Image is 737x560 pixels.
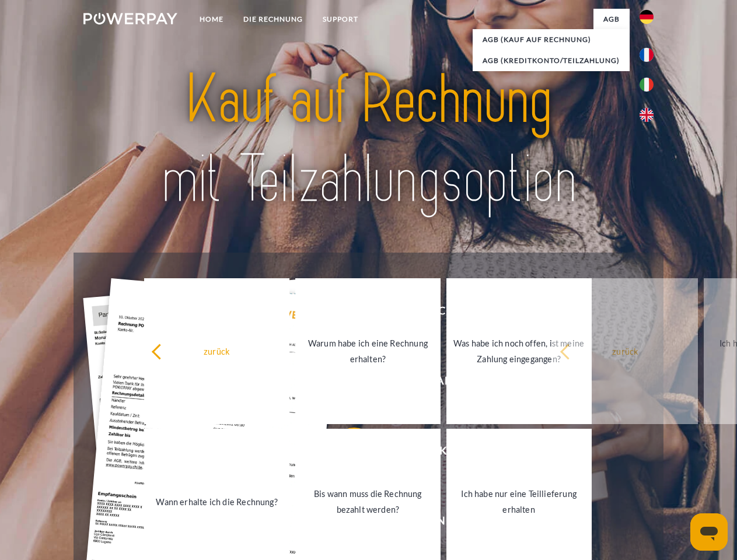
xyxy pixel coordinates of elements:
[302,335,434,367] div: Warum habe ich eine Rechnung erhalten?
[640,10,654,24] img: de
[302,486,434,517] div: Bis wann muss die Rechnung bezahlt werden?
[593,9,630,30] a: agb
[640,78,654,92] img: it
[640,48,654,62] img: fr
[83,13,177,24] img: logo-powerpay-white.svg
[640,108,654,122] img: en
[560,343,691,359] div: zurück
[473,50,630,71] a: AGB (Kreditkonto/Teilzahlung)
[453,486,585,517] div: Ich habe nur eine Teillieferung erhalten
[453,335,585,367] div: Was habe ich noch offen, ist meine Zahlung eingegangen?
[473,29,630,50] a: AGB (Kauf auf Rechnung)
[446,278,592,424] a: Was habe ich noch offen, ist meine Zahlung eingegangen?
[151,494,282,509] div: Wann erhalte ich die Rechnung?
[313,9,368,30] a: SUPPORT
[190,9,233,30] a: Home
[233,9,313,30] a: DIE RECHNUNG
[151,343,282,359] div: zurück
[690,513,728,551] iframe: Schaltfläche zum Öffnen des Messaging-Fensters
[111,56,626,223] img: title-powerpay_de.svg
